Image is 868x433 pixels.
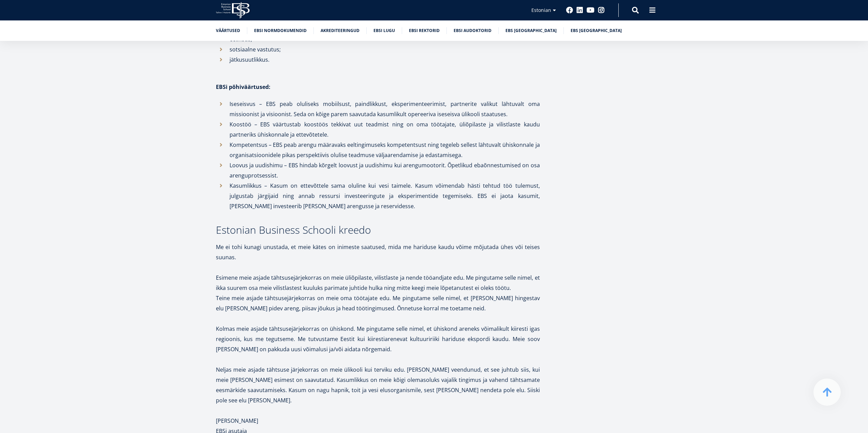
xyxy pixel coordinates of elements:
[216,27,240,34] a: Väärtused
[216,365,540,405] p: Neljas meie asjade tähtsuse järjekorras on meie ülikooli kui terviku edu. [PERSON_NAME] veendunud...
[454,27,491,34] a: EBSi audoktorid
[409,27,440,34] a: EBSi rektorid
[321,27,359,34] a: Akrediteeringud
[216,324,540,354] p: Kolmas meie asjade tähtsusejärjekorras on ühiskond. Me pingutame selle nimel, et ühiskond areneks...
[216,293,540,313] p: Teine meie asjade tähtsusejärjekorras on meie oma töötajate edu. Me pingutame selle nimel, et [PE...
[254,27,307,34] a: EBSi normdokumendid
[505,27,557,34] a: EBS [GEOGRAPHIC_DATA]
[216,160,540,181] li: Loovus ja uudishimu – EBS hindab kõrgelt loovust ja uudishimu kui arengumootorit. Õpetlikud ebaõn...
[373,27,395,34] a: EBSi lugu
[216,99,540,119] li: Iseseisvus – EBS peab oluliseks mobiilsust, paindlikkust, eksperimenteerimist, partnerite valikut...
[216,55,540,65] li: jätkusuutlikkus.
[216,181,540,211] li: Kasumlikkus – Kasum on ettevõttele sama oluline kui vesi taimele. Kasum võimendab hästi tehtud tö...
[587,7,594,14] a: Youtube
[216,225,540,235] h3: Estonian Business Schooli kreedo
[571,27,622,34] a: EBS [GEOGRAPHIC_DATA]
[216,44,540,55] li: sotsiaalne vastutus;
[216,140,540,160] li: Kompetentsus – EBS peab arengu määravaks eeltingimuseks kompetentsust ning tegeleb sellest lähtuv...
[216,83,270,91] strong: EBSi põhiväärtused:
[216,273,540,293] p: Esimene meie asjade tähtsusejärjekorras on meie üliõpilaste, vilistlaste ja nende tööandjate edu....
[598,7,605,14] a: Instagram
[566,7,573,14] a: Facebook
[576,7,583,14] a: Linkedin
[216,242,540,262] p: Me ei tohi kunagi unustada, et meie kätes on inimeste saatused, mida me hariduse kaudu võime mõju...
[216,119,540,140] li: Koostöö – EBS väärtustab koostöös tekkivat uut teadmist ning on oma töötajate, üliõpilaste ja vil...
